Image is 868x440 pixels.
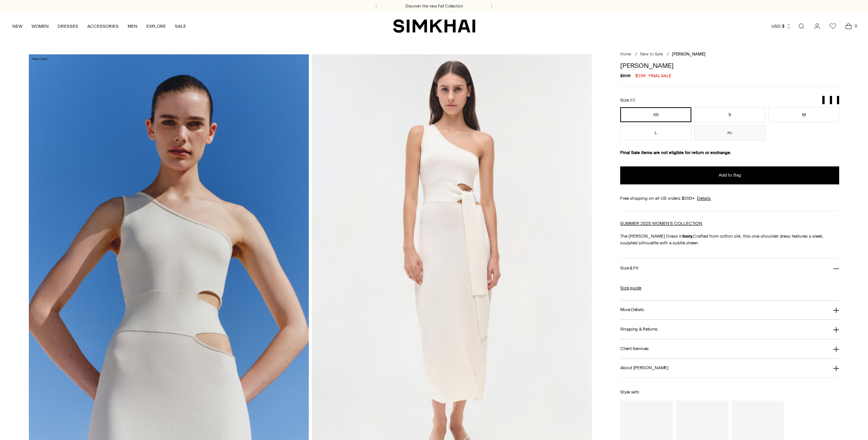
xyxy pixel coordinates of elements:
[852,22,859,29] span: 0
[697,195,711,202] a: Details
[175,18,186,34] a: SALE
[146,18,166,34] a: EXPLORE
[31,18,49,34] a: WOMEN
[620,320,839,339] button: Shipping & Returns
[771,18,791,34] button: USD $
[620,365,668,370] h3: About [PERSON_NAME]
[825,19,840,34] a: Wishlist
[694,107,765,122] button: S
[620,72,631,79] s: $595
[620,327,658,332] h3: Shipping & Returns
[694,125,765,140] button: XL
[620,259,839,278] button: Size & Fit
[620,125,691,140] button: L
[128,18,137,34] a: MEN
[620,150,731,155] strong: Final Sale items are not eligible for return or exchange.
[635,51,637,58] div: /
[620,339,839,358] button: Client Services
[87,18,119,34] a: ACCESSORIES
[719,172,741,178] span: Add to Bag
[620,97,635,104] label: Size:
[620,52,631,57] a: Home
[620,107,691,122] button: XS
[810,19,825,34] a: Go to the account page
[794,19,809,34] a: Open search modal
[620,307,644,312] h3: More Details
[620,233,839,246] p: The [PERSON_NAME] Dress in Crafted from cotton silk, this one-shoulder dress features a sleek, sc...
[405,3,463,9] a: Discover the new Fall Collection
[620,51,839,58] nav: breadcrumbs
[620,301,839,320] button: More Details
[683,233,693,239] strong: Ivory.
[620,284,641,291] a: Size guide
[672,52,706,57] span: [PERSON_NAME]
[635,72,646,79] span: $298
[620,221,702,226] a: SUMMER 2025 WOMEN'S COLLECTION
[630,98,635,103] span: XS
[667,51,669,58] div: /
[768,107,840,122] button: M
[620,62,839,69] h1: [PERSON_NAME]
[393,19,475,33] a: SIMKHAI
[620,266,638,271] h3: Size & Fit
[620,359,839,378] button: About [PERSON_NAME]
[620,390,839,395] h6: Style with
[640,52,663,57] a: New to Sale
[58,18,78,34] a: DRESSES
[841,19,856,34] a: Open cart modal
[620,166,839,184] button: Add to Bag
[620,346,649,351] h3: Client Services
[12,18,22,34] a: NEW
[620,195,839,202] div: Free shipping on all US orders $200+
